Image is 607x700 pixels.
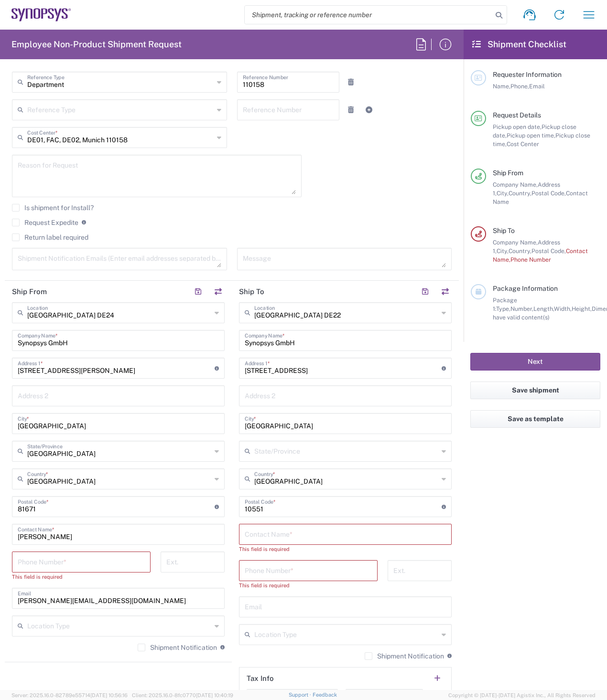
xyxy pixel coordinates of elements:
[90,692,128,698] span: [DATE] 10:56:16
[470,382,600,399] button: Save shipment
[470,410,600,428] button: Save as template
[493,239,538,246] span: Company Name,
[313,692,337,698] a: Feedback
[239,545,452,553] div: This field is required
[509,190,531,197] span: Country,
[533,305,554,312] span: Length,
[362,103,376,117] a: Add Reference
[12,204,94,212] label: Is shipment for Install?
[365,652,444,660] label: Shipment Notification
[239,581,378,590] div: This field is required
[448,691,596,700] span: Copyright © [DATE]-[DATE] Agistix Inc., All Rights Reserved
[493,285,558,292] span: Package Information
[493,297,517,312] span: Package 1:
[510,256,551,263] span: Phone Number
[493,123,542,130] span: Pickup open date,
[497,247,509,255] span: City,
[472,39,566,50] h2: Shipment Checklist
[493,71,562,78] span: Requester Information
[497,190,509,197] span: City,
[493,227,515,234] span: Ship To
[507,140,539,148] span: Cost Center
[12,287,47,297] h2: Ship From
[344,75,358,89] a: Remove Reference
[470,353,600,371] button: Next
[496,305,510,312] span: Type,
[247,674,274,683] h2: Tax Info
[196,692,233,698] span: [DATE] 10:40:19
[12,233,88,241] label: Return label required
[510,305,533,312] span: Number,
[239,287,264,297] h2: Ship To
[493,111,541,119] span: Request Details
[531,247,566,255] span: Postal Code,
[11,692,128,698] span: Server: 2025.16.0-82789e55714
[132,692,233,698] span: Client: 2025.16.0-8fc0770
[509,247,531,255] span: Country,
[245,6,492,24] input: Shipment, tracking or reference number
[493,83,510,90] span: Name,
[529,83,545,90] span: Email
[531,190,566,197] span: Postal Code,
[344,103,358,117] a: Remove Reference
[510,83,529,90] span: Phone,
[12,573,151,581] div: This field is required
[554,305,572,312] span: Width,
[493,181,538,188] span: Company Name,
[11,39,182,50] h2: Employee Non-Product Shipment Request
[572,305,592,312] span: Height,
[493,169,523,177] span: Ship From
[507,132,555,139] span: Pickup open time,
[12,219,78,226] label: Request Expedite
[289,692,313,698] a: Support
[138,644,217,651] label: Shipment Notification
